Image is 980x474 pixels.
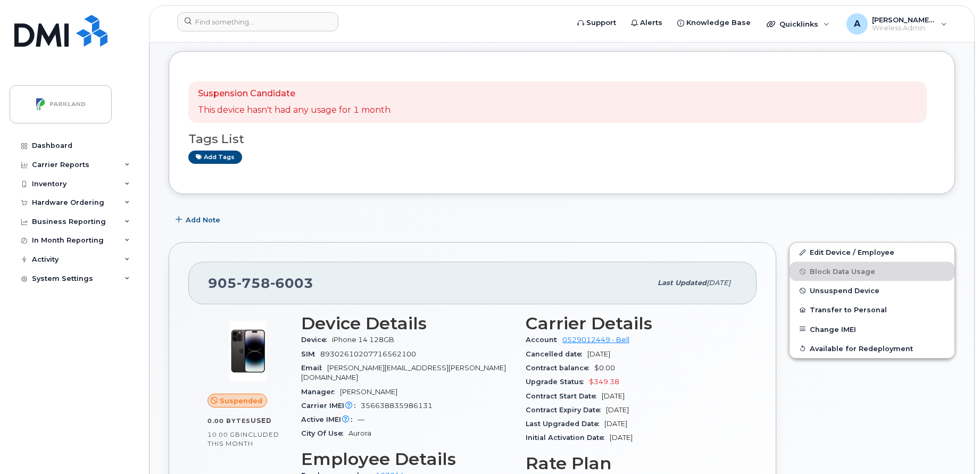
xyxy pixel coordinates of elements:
span: Support [586,18,616,28]
span: Aurora [348,429,371,437]
span: [DATE] [602,392,625,400]
a: Add tags [188,151,242,164]
span: 89302610207716562100 [320,350,416,358]
span: 0.00 Bytes [207,417,251,425]
span: Upgrade Status [526,378,589,386]
p: This device hasn't had any usage for 1 month [198,104,391,117]
span: 10.00 GB [207,431,240,438]
a: Edit Device / Employee [790,243,954,262]
span: [DATE] [610,434,633,442]
h3: Device Details [301,314,513,333]
h3: Rate Plan [526,454,737,473]
span: $0.00 [594,364,615,372]
span: Suspended [220,396,262,406]
span: 356638835986131 [361,402,433,410]
span: Add Note [186,215,220,225]
span: used [251,417,272,425]
span: Initial Activation Date [526,434,610,442]
span: included this month [207,430,279,448]
span: [DATE] [707,279,730,287]
span: Cancelled date [526,350,587,358]
span: [PERSON_NAME][EMAIL_ADDRESS][PERSON_NAME][DOMAIN_NAME] [301,364,506,381]
span: Contract Start Date [526,392,602,400]
span: City Of Use [301,429,348,437]
span: Carrier IMEI [301,402,361,410]
span: Contract Expiry Date [526,406,606,414]
a: Support [570,12,624,34]
input: Find something... [177,12,338,31]
span: Active IMEI [301,415,358,423]
span: 905 [208,275,313,291]
span: Knowledge Base [686,18,751,28]
span: 6003 [270,275,313,291]
span: $349.38 [589,378,619,386]
span: Email [301,364,327,372]
span: iPhone 14 128GB [332,336,394,344]
span: Account [526,336,562,344]
button: Block Data Usage [790,262,954,281]
span: [DATE] [604,420,627,428]
a: Knowledge Base [670,12,758,34]
div: Quicklinks [759,13,837,35]
div: Abisheik.Thiyagarajan@parkland.ca [839,13,954,35]
p: Suspension Candidate [198,88,391,100]
span: [DATE] [606,406,629,414]
span: SIM [301,350,320,358]
button: Change IMEI [790,320,954,339]
span: Device [301,336,332,344]
button: Add Note [169,210,229,229]
a: Alerts [624,12,670,34]
button: Available for Redeployment [790,339,954,358]
h3: Employee Details [301,450,513,469]
span: Alerts [640,18,662,28]
span: Manager [301,388,340,396]
span: Last updated [658,279,707,287]
span: 758 [237,275,270,291]
span: Contract balance [526,364,594,372]
h3: Carrier Details [526,314,737,333]
button: Transfer to Personal [790,300,954,319]
span: A [854,18,860,30]
a: 0529012449 - Bell [562,336,629,344]
span: Unsuspend Device [810,287,879,295]
span: [PERSON_NAME] [340,388,397,396]
span: [PERSON_NAME][EMAIL_ADDRESS][PERSON_NAME][DOMAIN_NAME] [872,15,936,24]
span: Available for Redeployment [810,344,913,352]
span: [DATE] [587,350,610,358]
span: Quicklinks [779,20,818,28]
h3: Tags List [188,132,935,146]
span: Last Upgraded Date [526,420,604,428]
button: Unsuspend Device [790,281,954,300]
img: image20231002-3703462-njx0qo.jpeg [216,319,280,383]
span: Wireless Admin [872,24,936,32]
span: — [358,415,364,423]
